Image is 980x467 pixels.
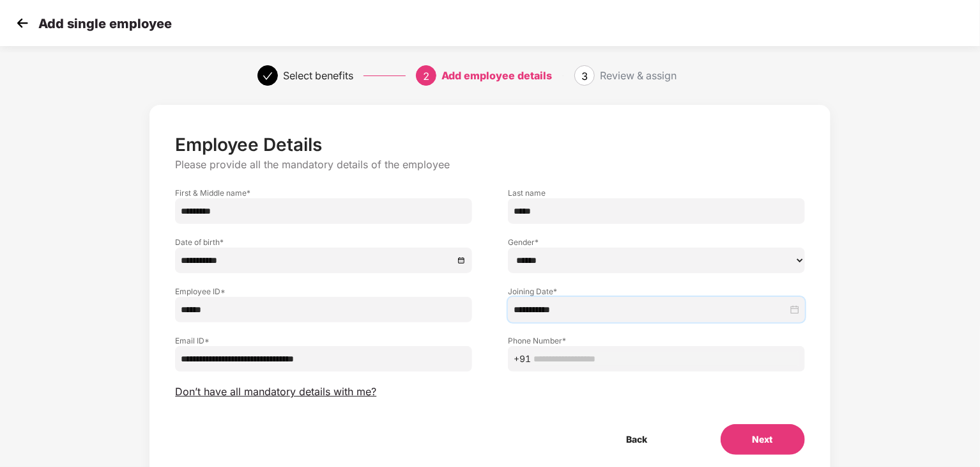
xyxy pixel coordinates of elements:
span: Don’t have all mandatory details with me? [175,385,376,399]
label: First & Middle name [175,187,472,198]
label: Email ID [175,335,472,346]
span: +91 [514,352,531,366]
label: Phone Number [508,335,805,346]
p: Add single employee [38,16,172,31]
span: 2 [423,70,429,83]
div: Review & assign [600,65,677,86]
span: 3 [581,70,588,83]
span: check [263,71,273,81]
label: Date of birth [175,237,472,248]
div: Add employee details [441,65,552,86]
label: Last name [508,187,805,198]
button: Back [595,424,680,455]
label: Gender [508,237,805,248]
p: Please provide all the mandatory details of the employee [175,158,804,171]
img: svg+xml;base64,PHN2ZyB4bWxucz0iaHR0cDovL3d3dy53My5vcmcvMjAwMC9zdmciIHdpZHRoPSIzMCIgaGVpZ2h0PSIzMC... [13,13,32,33]
div: Select benefits [283,65,353,86]
label: Employee ID [175,286,472,297]
button: Next [721,424,805,455]
p: Employee Details [175,134,804,155]
label: Joining Date [508,286,805,297]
